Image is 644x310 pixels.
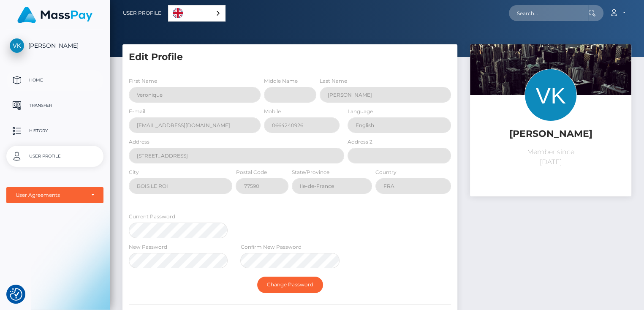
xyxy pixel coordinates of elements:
label: Language [348,108,373,115]
label: Last Name [320,77,347,85]
button: User Agreements [6,187,103,203]
button: Change Password [257,277,323,293]
img: MassPay [17,7,92,23]
label: Current Password [129,213,175,220]
p: User Profile [10,150,100,163]
img: ... [470,44,631,152]
div: User Agreements [16,192,85,199]
span: [PERSON_NAME] [6,42,103,49]
label: Address 2 [348,138,372,146]
label: City [129,169,139,176]
a: History [6,120,103,141]
a: Home [6,70,103,91]
p: Home [10,74,100,87]
p: History [10,125,100,137]
label: E-mail [129,108,145,115]
label: New Password [129,243,167,251]
button: Consent Preferences [10,288,22,301]
div: Language [168,5,226,22]
label: State/Province [292,169,329,176]
h5: Edit Profile [129,51,451,64]
label: Postal Code [236,169,266,176]
a: Transfer [6,95,103,116]
a: English [168,5,225,21]
label: Address [129,138,149,146]
p: Transfer [10,99,100,112]
a: User Profile [123,4,161,22]
label: Confirm New Password [240,243,301,251]
a: User Profile [6,146,103,167]
input: Search... [509,5,588,21]
aside: Language selected: English [168,5,226,22]
label: Country [375,169,397,176]
p: Member since [DATE] [476,147,625,167]
label: Middle Name [264,77,298,85]
label: Mobile [264,108,281,115]
img: Revisit consent button [10,288,22,301]
label: First Name [129,77,157,85]
h5: [PERSON_NAME] [476,128,625,141]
